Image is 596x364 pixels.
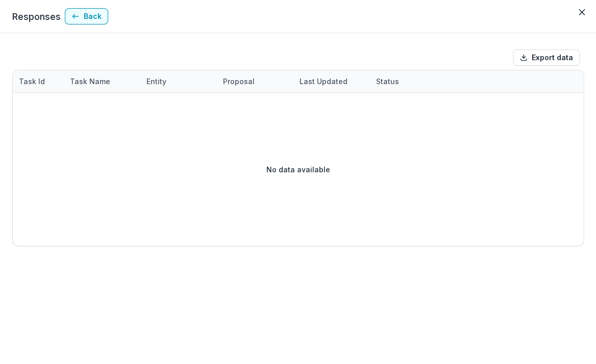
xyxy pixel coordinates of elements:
button: Close [574,4,590,20]
div: Task Name [64,70,140,92]
div: Proposal [217,70,293,92]
div: Last Updated [293,70,370,92]
div: Status [370,70,446,92]
div: Task Id [13,76,51,87]
div: Task Id [13,70,64,92]
div: Status [370,76,405,87]
div: Task Name [64,76,116,87]
button: Export data [513,49,580,66]
div: Proposal [217,76,261,87]
div: Entity [140,70,217,92]
button: Back [65,8,108,24]
p: No data available [266,164,330,175]
div: Last Updated [293,76,354,87]
div: Entity [140,76,172,87]
p: Responses [12,10,61,23]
